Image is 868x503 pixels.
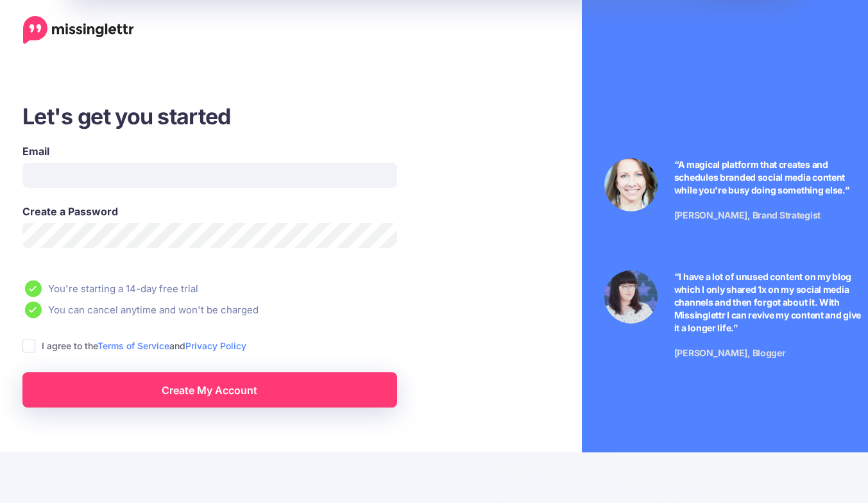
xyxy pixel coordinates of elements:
li: You're starting a 14-day free trial [22,280,476,297]
a: Privacy Policy [185,340,246,351]
li: You can cancel anytime and won't be charged [22,301,476,318]
p: “I have a lot of unused content on my blog which I only shared 1x on my social media channels and... [674,270,864,334]
img: Testimonial by Laura Stanik [604,158,658,211]
span: [PERSON_NAME], Blogger [674,347,786,358]
span: [PERSON_NAME], Brand Strategist [674,210,821,220]
a: Terms of Service [98,340,169,351]
a: Home [23,16,134,44]
p: “A magical platform that creates and schedules branded social media content while you're busy doi... [674,158,864,197]
label: Email [22,144,397,159]
h3: Let's get you started [22,102,476,131]
a: Create My Account [22,372,397,408]
img: Testimonial by Jeniffer Kosche [604,270,658,324]
label: Create a Password [22,204,397,219]
label: I agree to the and [42,338,246,353]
